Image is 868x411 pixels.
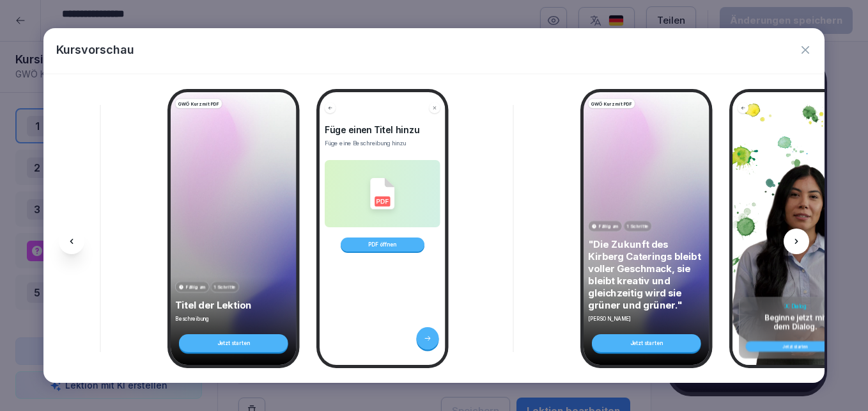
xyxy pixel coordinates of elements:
div: Jetzt starten [179,334,288,352]
button: Jetzt starten [745,341,845,352]
p: Fällig am [598,223,619,230]
p: Fällig am [185,284,206,291]
p: Kursvorschau [56,41,134,58]
p: GWÖ Kurz mit PDF [178,101,219,108]
h6: Dialog [791,303,807,309]
div: PDF öffnen [341,238,424,252]
div: Jetzt starten [750,344,840,349]
p: GWÖ Kurz mit PDF [591,101,632,108]
p: [PERSON_NAME] [588,315,705,322]
p: Beginne jetzt mit dem Dialog. [760,313,830,331]
p: 1 Schritte [627,223,649,230]
p: Füge eine Beschreibung hinzu [325,139,440,147]
p: 1 Schritte [214,284,236,291]
h4: Füge einen Titel hinzu [325,124,440,135]
img: pdf_icon.svg [370,178,394,210]
p: Beschreibung [175,315,292,322]
p: Titel der Lektion [175,299,292,311]
div: Jetzt starten [592,334,701,352]
p: "Die Zukunft des Kirberg Caterings bleibt voller Geschmack, sie bleibt kreativ und gleichzeitig w... [588,238,705,311]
